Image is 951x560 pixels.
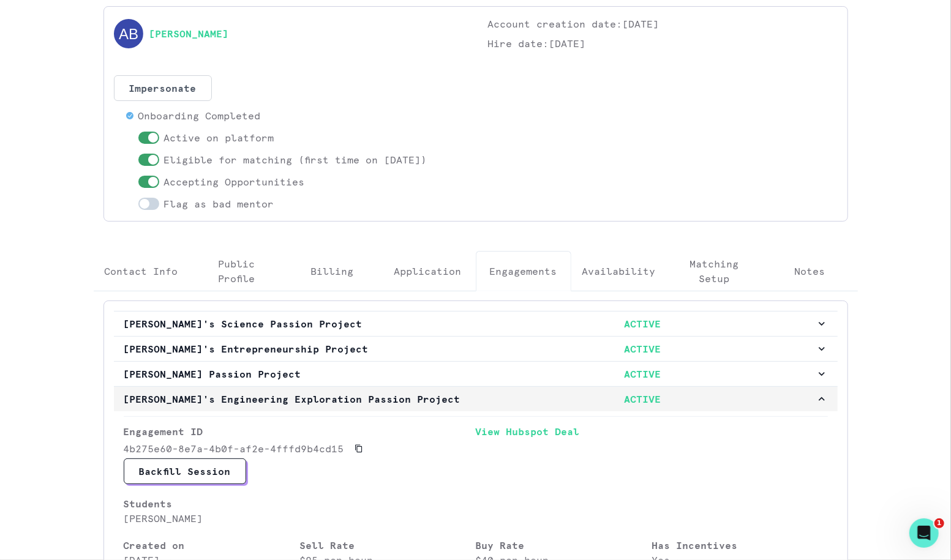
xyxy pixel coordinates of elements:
[138,108,261,123] p: Onboarding Completed
[164,196,274,211] p: Flag as bad mentor
[164,152,427,167] p: Eligible for matching (first time on [DATE])
[105,264,178,278] p: Contact Info
[164,174,305,189] p: Accepting Opportunities
[114,312,838,336] button: [PERSON_NAME]'s Science Passion ProjectACTIVE
[795,264,825,278] p: Notes
[909,518,939,548] iframe: Intercom live chat
[299,538,476,553] p: Sell Rate
[124,342,470,356] p: [PERSON_NAME]'s Entrepreneurship Project
[124,367,470,381] p: [PERSON_NAME] Passion Project
[470,316,816,331] p: ACTIVE
[114,387,838,411] button: [PERSON_NAME]'s Engineering Exploration Passion ProjectACTIVE
[124,538,300,553] p: Created on
[311,264,354,278] p: Billing
[124,511,476,526] p: [PERSON_NAME]
[934,518,944,528] span: 1
[114,337,838,361] button: [PERSON_NAME]'s Entrepreneurship ProjectACTIVE
[476,424,828,458] a: View Hubspot Deal
[488,36,838,51] p: Hire date: [DATE]
[114,362,838,386] button: [PERSON_NAME] Passion ProjectACTIVE
[490,264,557,278] p: Engagements
[124,441,344,456] p: 4b275e60-8e7a-4b0f-af2e-4fffd9b4cd15
[470,392,816,406] p: ACTIVE
[470,367,816,381] p: ACTIVE
[164,130,274,145] p: Active on platform
[200,256,274,286] p: Public Profile
[582,264,656,278] p: Availability
[476,538,652,553] p: Buy Rate
[652,538,828,553] p: Has Incentives
[349,439,369,458] button: Copied to clipboard
[124,392,470,406] p: [PERSON_NAME]'s Engineering Exploration Passion Project
[470,342,816,356] p: ACTIVE
[124,424,476,439] p: Engagement ID
[488,17,838,31] p: Account creation date: [DATE]
[124,458,246,484] button: Backfill Session
[124,496,476,511] p: Students
[114,19,143,48] img: svg
[394,264,462,278] p: Application
[677,256,752,286] p: Matching Setup
[114,75,212,101] button: Impersonate
[149,26,229,41] a: [PERSON_NAME]
[124,316,470,331] p: [PERSON_NAME]'s Science Passion Project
